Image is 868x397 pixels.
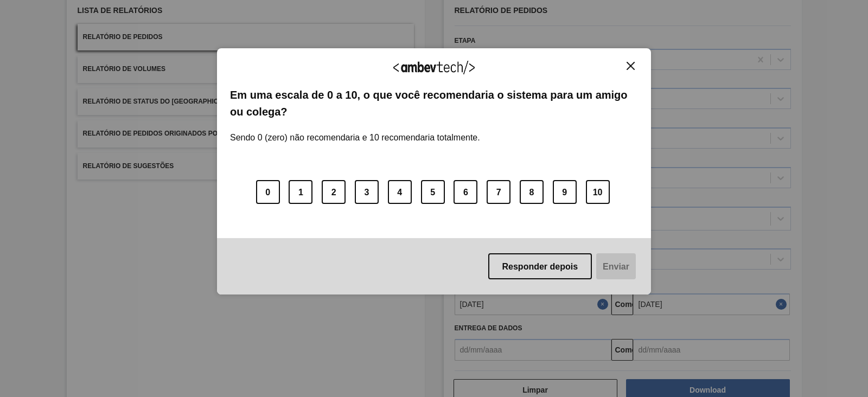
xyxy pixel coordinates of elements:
font: 9 [562,187,567,196]
font: 4 [397,187,402,196]
font: 7 [496,187,501,196]
font: 3 [365,187,369,196]
button: 9 [553,180,577,204]
button: 8 [520,180,544,204]
font: 6 [463,187,468,196]
img: Fechar [627,62,635,70]
button: 7 [487,180,510,204]
button: 5 [421,180,445,204]
font: Responder depois [502,261,578,271]
button: 2 [322,180,346,204]
button: 10 [586,180,610,204]
button: 1 [289,180,312,204]
button: Responder depois [488,253,592,279]
button: 3 [355,180,379,204]
font: Sendo 0 (zero) não recomendaria e 10 recomendaria totalmente. [230,133,480,142]
font: Em uma escala de 0 a 10, o que você recomendaria o sistema para um amigo ou colega? [230,89,628,117]
font: 8 [529,187,534,196]
font: 10 [593,187,603,196]
button: 0 [256,180,280,204]
button: Fechar [623,61,638,71]
button: 4 [388,180,412,204]
font: 2 [331,187,336,196]
font: 0 [265,187,270,196]
font: 1 [298,187,303,196]
button: 6 [454,180,477,204]
img: Logotipo Ambevtech [393,61,475,74]
font: 5 [430,187,435,196]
